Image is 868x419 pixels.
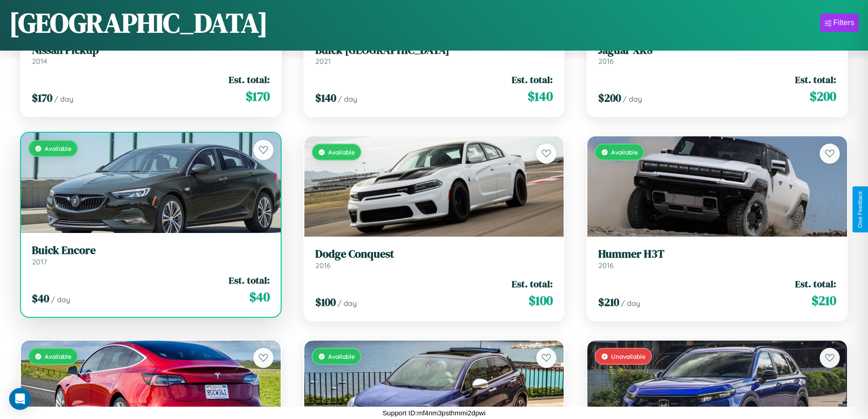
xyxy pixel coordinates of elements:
span: $ 40 [249,288,270,306]
h3: Dodge Conquest [315,248,553,261]
span: $ 100 [315,295,336,310]
span: Available [45,145,72,152]
span: $ 100 [529,291,553,310]
div: Give Feedback [857,191,863,228]
span: $ 200 [810,87,836,105]
div: Open Intercom Messenger [9,388,31,410]
span: $ 170 [32,90,52,105]
span: 2016 [598,57,614,66]
span: Unavailable [611,352,646,360]
span: / day [621,299,640,308]
span: Available [328,352,355,360]
a: Buick [GEOGRAPHIC_DATA]2021 [315,44,553,66]
span: Est. total: [795,277,836,290]
span: 2021 [315,57,331,66]
span: 2016 [598,261,614,270]
p: Support ID: mf4nm3psthmmi2dpwi [383,407,486,419]
a: Hummer H3T2016 [598,248,836,270]
h3: Buick [GEOGRAPHIC_DATA] [315,44,553,57]
span: Available [328,148,355,156]
span: 2017 [32,257,47,266]
span: Available [611,148,638,156]
span: $ 210 [812,291,836,310]
span: / day [338,94,357,103]
span: $ 170 [246,87,270,105]
button: Filters [820,14,859,32]
h1: [GEOGRAPHIC_DATA] [9,4,268,41]
span: 2016 [315,261,331,270]
span: 2014 [32,57,47,66]
span: Available [45,352,72,360]
a: Nissan Pickup2014 [32,44,270,66]
span: Est. total: [512,73,553,86]
span: $ 140 [528,87,553,105]
div: Filters [833,18,854,27]
h3: Buick Encore [32,244,270,257]
h3: Hummer H3T [598,248,836,261]
a: Dodge Conquest2016 [315,248,553,270]
span: Est. total: [229,73,270,86]
span: $ 200 [598,90,621,105]
span: Est. total: [512,277,553,290]
span: Est. total: [229,274,270,287]
span: / day [51,295,70,304]
span: $ 210 [598,295,619,310]
span: $ 40 [32,291,49,306]
span: / day [623,94,642,103]
span: Est. total: [795,73,836,86]
span: / day [54,94,73,103]
a: Buick Encore2017 [32,244,270,266]
a: Jaguar XK82016 [598,44,836,66]
span: / day [338,299,357,308]
span: $ 140 [315,90,336,105]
